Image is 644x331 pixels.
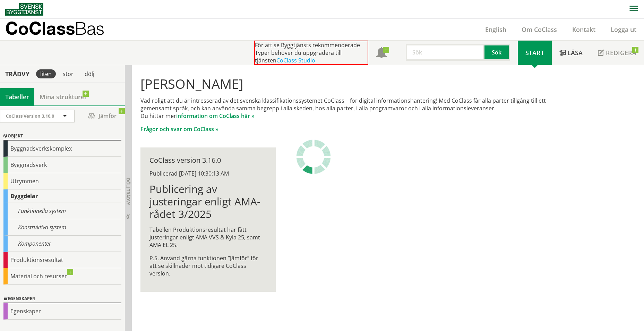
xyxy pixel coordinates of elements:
[5,19,119,40] a: CoClassBas
[603,25,644,34] a: Logga ut
[3,203,121,219] div: Funktionella system
[80,69,98,78] div: dölj
[552,41,590,65] a: Läsa
[478,25,514,34] a: English
[3,252,121,268] div: Produktionsresultat
[149,183,266,220] h1: Publicering av justeringar enligt AMA-rådet 3/2025
[3,303,121,320] div: Egenskaper
[149,254,266,277] p: P.S. Använd gärna funktionen ”Jämför” för att se skillnader mot tidigare CoClass version.
[484,44,510,61] button: Sök
[565,25,603,34] a: Kontakt
[34,88,92,105] a: Mina strukturer
[3,141,121,157] div: Byggnadsverkskomplex
[590,41,644,65] a: Redigera
[296,139,331,174] img: Laddar
[5,3,43,16] img: Svensk Byggtjänst
[149,156,266,164] div: CoClass version 3.16.0
[376,48,387,59] span: Notifikationer
[3,189,121,203] div: Byggdelar
[518,41,552,65] a: Start
[149,170,266,177] div: Publicerad [DATE] 10:30:13 AM
[140,125,218,133] a: Frågor och svar om CoClass »
[1,70,33,78] div: Trädvy
[3,157,121,173] div: Byggnadsverk
[525,49,544,57] span: Start
[3,268,121,285] div: Material och resurser
[140,97,567,120] p: Vad roligt att du är intresserad av det svenska klassifikationssystemet CoClass – för digital inf...
[3,173,121,189] div: Utrymmen
[514,25,565,34] a: Om CoClass
[125,178,131,205] span: Dölj trädvy
[254,41,368,65] div: För att se Byggtjänsts rekommenderade Typer behöver du uppgradera till tjänsten
[81,110,123,122] span: Jämför
[59,69,78,78] div: stor
[606,49,636,57] span: Redigera
[75,18,104,39] span: Bas
[406,44,484,61] input: Sök
[6,113,54,119] span: CoClass Version 3.16.0
[3,295,121,303] div: Egenskaper
[5,24,104,32] p: CoClass
[140,76,567,91] h1: [PERSON_NAME]
[149,226,266,249] p: Tabellen Produktionsresultat har fått justeringar enligt AMA VVS & Kyla 25, samt AMA EL 25.
[567,49,583,57] span: Läsa
[176,112,255,120] a: information om CoClass här »
[3,219,121,236] div: Konstruktiva system
[3,236,121,252] div: Komponenter
[276,57,315,64] a: CoClass Studio
[36,69,56,78] div: liten
[3,132,121,141] div: Objekt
